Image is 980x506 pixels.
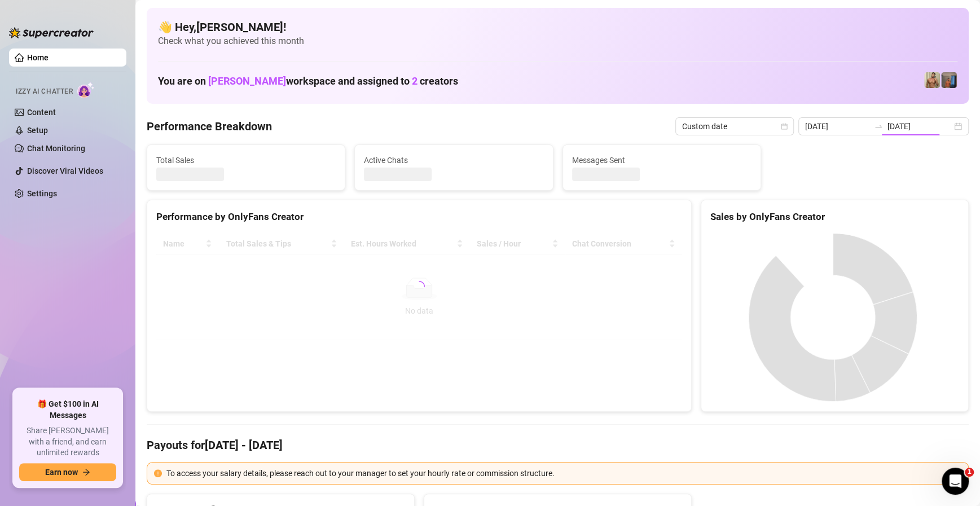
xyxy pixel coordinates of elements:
div: Sales by OnlyFans Creator [710,209,959,225]
span: 1 [965,468,974,477]
span: 🎁 Get $100 in AI Messages [19,399,116,421]
img: AI Chatter [77,82,95,98]
span: Messages Sent [572,154,752,166]
span: Custom date [682,118,787,135]
a: Chat Monitoring [27,144,85,153]
span: arrow-right [82,468,90,476]
img: Mo [924,72,940,88]
span: 2 [412,75,418,87]
span: swap-right [874,122,883,131]
span: calendar [781,123,788,130]
span: to [874,122,883,131]
input: Start date [805,120,869,133]
span: Check what you achieved this month [158,35,957,47]
span: Active Chats [364,154,543,166]
span: exclamation-circle [154,469,162,477]
span: Izzy AI Chatter [16,86,73,97]
a: Home [27,53,49,62]
img: logo-BBDzfeDw.svg [9,27,94,38]
span: Earn now [45,468,78,477]
span: loading [413,280,425,293]
h4: Performance Breakdown [147,118,272,134]
h4: Payouts for [DATE] - [DATE] [147,437,969,453]
iframe: Intercom live chat [942,468,969,495]
input: End date [887,120,952,133]
h1: You are on workspace and assigned to creators [158,75,458,87]
div: Performance by OnlyFans Creator [156,209,682,225]
a: Content [27,108,56,117]
span: Share [PERSON_NAME] with a friend, and earn unlimited rewards [19,425,116,459]
div: To access your salary details, please reach out to your manager to set your hourly rate or commis... [166,467,961,479]
button: Earn nowarrow-right [19,463,116,481]
a: Settings [27,189,57,198]
h4: 👋 Hey, [PERSON_NAME] ! [158,19,957,35]
img: Wayne [941,72,957,88]
a: Discover Viral Videos [27,166,103,175]
span: [PERSON_NAME] [208,75,286,87]
a: Setup [27,126,48,135]
span: Total Sales [156,154,336,166]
